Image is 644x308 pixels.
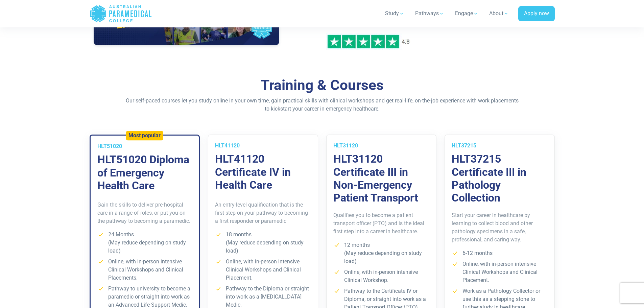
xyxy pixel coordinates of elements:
[452,142,476,149] span: HLT37215
[452,249,548,257] li: 6-12 months
[97,231,192,255] li: 24 Months (May reduce depending on study load)
[124,97,520,113] p: Our self-paced courses let you study online in your own time, gain practical skills with clinical...
[518,6,555,22] a: Apply now
[97,258,192,282] li: Online, with in-person intensive Clinical Workshops and Clinical Placements.
[333,241,429,265] li: 12 months (May reduce depending on study load)
[452,211,548,244] p: Start your career in healthcare by learning to collect blood and other pathology specimens in a s...
[97,143,122,149] span: HLT51020
[215,142,240,149] span: HLT41120
[124,77,520,94] h2: Training & Courses
[97,201,192,225] p: Gain the skills to deliver pre-hospital care in a range of roles, or put you on the pathway to be...
[452,260,548,284] li: Online, with in-person intensive Clinical Workshops and Clinical Placement.
[128,133,161,139] h5: Most popular
[411,4,448,23] a: Pathways
[452,152,548,205] h3: HLT37215 Certificate III in Pathology Collection
[333,211,429,236] p: Qualifies you to become a patient transport officer (PTO) and is the ideal first step into a care...
[215,201,311,225] p: An entry-level qualification that is the first step on your pathway to becoming a first responder...
[485,4,513,23] a: About
[451,4,482,23] a: Engage
[333,268,429,284] li: Online, with in-person intensive Clinical Workshop.
[333,142,358,149] span: HLT31120
[381,4,408,23] a: Study
[333,152,429,205] h3: HLT31120 Certificate III in Non-Emergency Patient Transport
[97,153,192,192] h3: HLT51020 Diploma of Emergency Health Care
[215,152,311,191] h3: HLT41120 Certificate IV in Health Care
[215,231,311,255] li: 18 months (May reduce depending on study load)
[90,3,152,25] a: Australian Paramedical College
[215,258,311,282] li: Online, with in-person intensive Clinical Workshops and Clinical Placement.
